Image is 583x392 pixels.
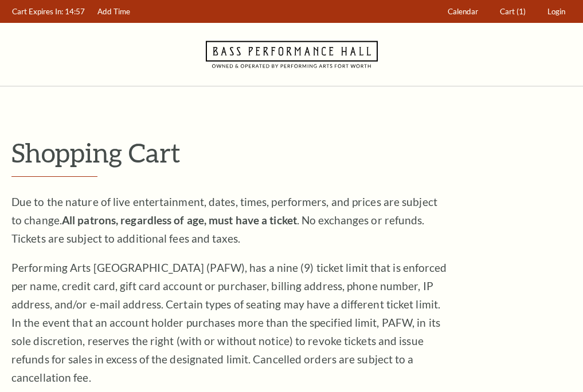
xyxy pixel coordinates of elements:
[448,7,478,16] span: Calendar
[443,1,484,23] a: Calendar
[62,213,297,227] strong: All patrons, regardless of age, must have a ticket
[11,138,572,167] p: Shopping Cart
[11,259,447,387] p: Performing Arts [GEOGRAPHIC_DATA] (PAFW), has a nine (9) ticket limit that is enforced per name, ...
[65,7,85,16] span: 14:57
[92,1,136,23] a: Add Time
[495,1,531,23] a: Cart (1)
[547,7,565,16] span: Login
[11,195,437,245] span: Due to the nature of live entertainment, dates, times, performers, and prices are subject to chan...
[500,7,515,16] span: Cart
[517,7,526,16] span: (1)
[542,1,571,23] a: Login
[12,7,63,16] span: Cart Expires In:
